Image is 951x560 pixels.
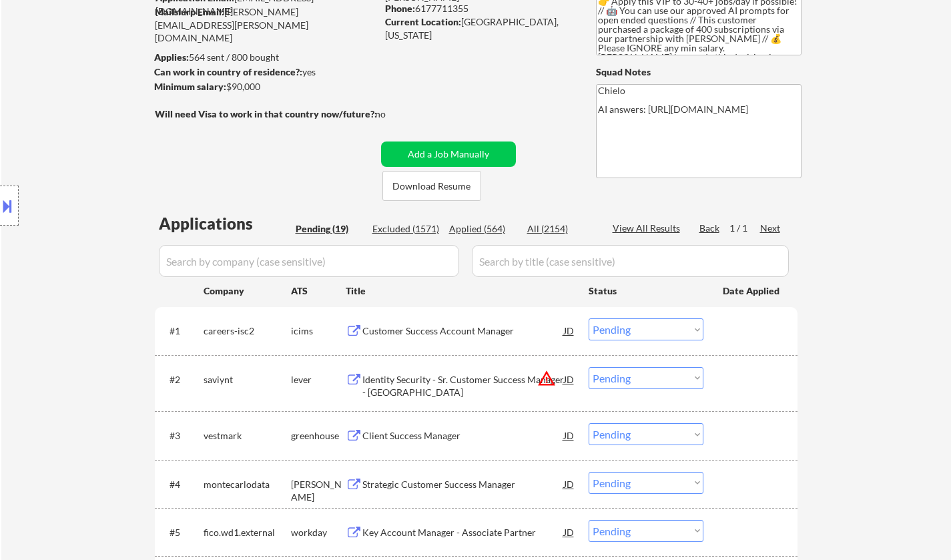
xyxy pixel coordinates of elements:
[362,478,564,491] div: Strategic Customer Success Manager
[385,16,461,27] strong: Current Location:
[204,373,291,386] div: saviynt
[362,324,564,338] div: Customer Success Account Manager
[291,478,346,504] div: [PERSON_NAME]
[613,222,684,235] div: View All Results
[385,15,574,41] div: [GEOGRAPHIC_DATA], [US_STATE]
[362,373,564,399] div: Identity Security - Sr. Customer Success Manager - [GEOGRAPHIC_DATA]
[170,324,193,338] div: #1
[170,526,193,539] div: #5
[372,222,439,236] div: Excluded (1571)
[154,51,189,63] strong: Applies:
[159,245,459,277] input: Search by company (case sensitive)
[170,478,193,491] div: #4
[563,367,576,391] div: JD
[527,222,594,236] div: All (2154)
[291,526,346,539] div: workday
[155,6,224,17] strong: Mailslurp Email:
[381,142,516,167] button: Add a Job Manually
[589,278,703,302] div: Status
[385,3,415,14] strong: Phone:
[563,423,576,447] div: JD
[385,2,574,15] div: 6177711355
[291,284,346,298] div: ATS
[537,369,556,388] button: warning_amber
[699,222,721,235] div: Back
[362,526,564,539] div: Key Account Manager - Associate Partner
[155,108,377,119] strong: Will need Visa to work in that country now/future?:
[170,429,193,443] div: #3
[375,107,413,121] div: no
[362,429,564,443] div: Client Success Manager
[563,520,576,544] div: JD
[472,245,789,277] input: Search by title (case sensitive)
[563,472,576,496] div: JD
[204,429,291,443] div: vestmark
[154,81,226,92] strong: Minimum salary:
[449,222,516,236] div: Applied (564)
[296,222,362,236] div: Pending (19)
[382,171,481,201] button: Download Resume
[291,324,346,338] div: icims
[729,222,760,235] div: 1 / 1
[154,65,372,79] div: yes
[204,526,291,539] div: fico.wd1.external
[723,284,781,298] div: Date Applied
[291,429,346,443] div: greenhouse
[760,222,781,235] div: Next
[154,51,376,64] div: 564 sent / 800 bought
[291,373,346,386] div: lever
[346,284,576,298] div: Title
[170,373,193,386] div: #2
[155,5,376,45] div: [PERSON_NAME][EMAIL_ADDRESS][PERSON_NAME][DOMAIN_NAME]
[204,284,291,298] div: Company
[596,65,802,79] div: Squad Notes
[154,66,302,77] strong: Can work in country of residence?:
[204,324,291,338] div: careers-isc2
[204,478,291,491] div: montecarlodata
[154,80,376,93] div: $90,000
[563,318,576,342] div: JD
